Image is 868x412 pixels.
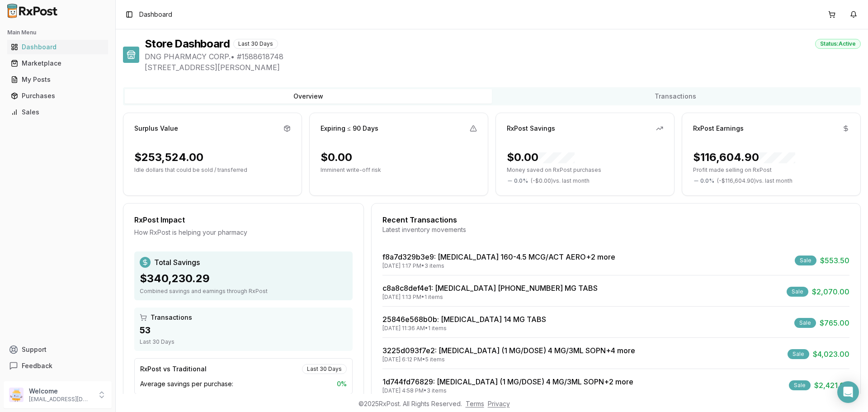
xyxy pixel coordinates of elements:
[134,214,353,225] div: RxPost Impact
[4,56,112,71] button: Marketplace
[382,225,849,234] div: Latest inventory movements
[382,214,849,225] div: Recent Transactions
[788,349,809,359] div: Sale
[382,315,546,324] a: 25846e568b0b: [MEDICAL_DATA] 14 MG TABS
[382,284,598,293] a: c8a8c8def4e1: [MEDICAL_DATA] [PHONE_NUMBER] MG TABS
[693,150,795,165] div: $116,604.90
[11,59,104,68] div: Marketplace
[382,262,615,270] div: [DATE] 1:17 PM • 3 items
[382,356,635,363] div: [DATE] 6:12 PM • 5 items
[466,400,484,407] a: Terms
[7,88,108,104] a: Purchases
[7,104,108,120] a: Sales
[29,387,92,396] p: Welcome
[514,177,528,185] span: 0.0 %
[820,317,849,328] span: $765.00
[140,365,207,374] div: RxPost vs Traditional
[125,89,492,104] button: Overview
[488,400,510,407] a: Privacy
[9,388,24,402] img: User avatar
[4,40,112,54] button: Dashboard
[140,288,347,295] div: Combined savings and earnings through RxPost
[507,124,555,133] div: RxPost Savings
[795,256,816,265] div: Sale
[4,72,112,87] button: My Posts
[4,341,112,358] button: Support
[837,381,859,403] div: Open Intercom Messenger
[134,166,291,174] p: Idle dollars that could be sold / transferred
[11,91,104,100] div: Purchases
[139,10,172,19] span: Dashboard
[140,379,233,388] span: Average savings per purchase:
[382,294,598,301] div: [DATE] 1:13 PM • 1 items
[321,150,352,165] div: $0.00
[787,287,808,297] div: Sale
[382,377,633,386] a: 1d744fd76829: [MEDICAL_DATA] (1 MG/DOSE) 4 MG/3ML SOPN+2 more
[140,271,347,286] div: $340,230.29
[145,37,230,51] h1: Store Dashboard
[815,39,861,49] div: Status: Active
[382,325,546,332] div: [DATE] 11:36 AM • 1 items
[813,349,849,360] span: $4,023.00
[4,358,112,374] button: Feedback
[7,71,108,88] a: My Posts
[7,29,108,36] h2: Main Menu
[154,257,200,268] span: Total Savings
[812,286,849,297] span: $2,070.00
[321,124,378,133] div: Expiring ≤ 90 Days
[492,89,859,104] button: Transactions
[29,396,92,403] p: [EMAIL_ADDRESS][DOMAIN_NAME]
[814,380,849,391] span: $2,421.00
[139,10,172,19] nav: breadcrumb
[337,379,347,388] span: 0 %
[134,228,353,237] div: How RxPost is helping your pharmacy
[717,177,793,185] span: ( - $116,604.90 ) vs. last month
[693,166,849,174] p: Profit made selling on RxPost
[507,150,575,165] div: $0.00
[11,108,104,117] div: Sales
[321,166,477,174] p: Imminent write-off risk
[7,39,108,55] a: Dashboard
[145,51,861,62] span: DNG PHARMACY CORP. • # 1588618748
[794,318,816,328] div: Sale
[145,62,861,73] span: [STREET_ADDRESS][PERSON_NAME]
[134,124,178,133] div: Surplus Value
[11,43,104,52] div: Dashboard
[140,338,347,346] div: Last 30 Days
[820,255,849,266] span: $553.50
[789,380,811,390] div: Sale
[11,75,104,84] div: My Posts
[693,124,744,133] div: RxPost Earnings
[7,55,108,71] a: Marketplace
[4,89,112,103] button: Purchases
[151,313,192,322] span: Transactions
[382,346,635,355] a: 3225d093f7e2: [MEDICAL_DATA] (1 MG/DOSE) 4 MG/3ML SOPN+4 more
[4,105,112,119] button: Sales
[531,177,590,185] span: ( - $0.00 ) vs. last month
[4,4,61,18] img: RxPost Logo
[302,364,347,374] div: Last 30 Days
[700,177,714,185] span: 0.0 %
[382,387,633,394] div: [DATE] 4:58 PM • 3 items
[140,324,347,336] div: 53
[134,150,203,165] div: $253,524.00
[382,252,615,261] a: f8a7d329b3e9: [MEDICAL_DATA] 160-4.5 MCG/ACT AERO+2 more
[22,361,52,370] span: Feedback
[507,166,663,174] p: Money saved on RxPost purchases
[233,39,278,49] div: Last 30 Days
